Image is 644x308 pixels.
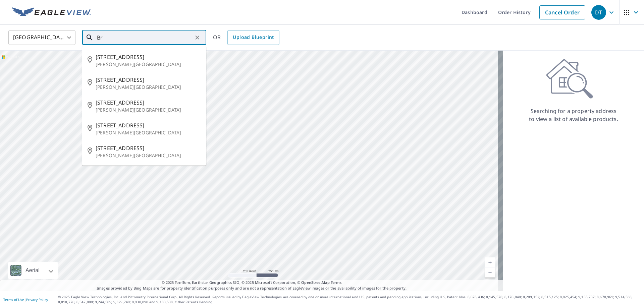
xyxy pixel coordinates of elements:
[529,107,619,123] p: Searching for a property address to view a list of available products.
[3,297,24,302] a: Terms of Use
[26,297,48,302] a: Privacy Policy
[96,84,201,90] p: [PERSON_NAME][GEOGRAPHIC_DATA]
[96,107,201,113] p: [PERSON_NAME][GEOGRAPHIC_DATA]
[12,7,91,17] img: EV Logo
[162,280,342,286] span: © 2025 TomTom, Earthstar Geographics SIO, © 2025 Microsoft Corporation, ©
[539,5,585,19] a: Cancel Order
[301,280,329,285] a: OpenStreetMap
[8,28,75,47] div: [GEOGRAPHIC_DATA]
[23,262,42,279] div: Aerial
[97,28,193,47] input: Search by address or latitude-longitude
[331,280,342,285] a: Terms
[96,99,201,107] span: [STREET_ADDRESS]
[591,5,606,20] div: DT
[485,257,495,267] a: Current Level 5, Zoom In
[227,30,279,45] a: Upload Blueprint
[96,129,201,136] p: [PERSON_NAME][GEOGRAPHIC_DATA]
[96,144,201,152] span: [STREET_ADDRESS]
[58,295,641,305] p: © 2025 Eagle View Technologies, Inc. and Pictometry International Corp. All Rights Reserved. Repo...
[96,152,201,159] p: [PERSON_NAME][GEOGRAPHIC_DATA]
[485,267,495,278] a: Current Level 5, Zoom Out
[213,30,279,45] div: OR
[8,262,58,279] div: Aerial
[3,298,48,302] p: |
[96,61,201,68] p: [PERSON_NAME][GEOGRAPHIC_DATA]
[96,121,201,129] span: [STREET_ADDRESS]
[96,53,201,61] span: [STREET_ADDRESS]
[96,76,201,84] span: [STREET_ADDRESS]
[233,33,274,42] span: Upload Blueprint
[193,33,202,42] button: Clear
